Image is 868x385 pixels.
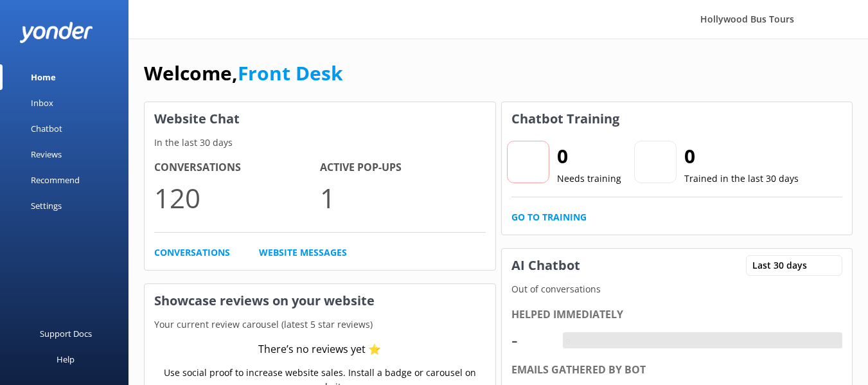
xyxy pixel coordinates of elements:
h2: 0 [557,141,621,172]
p: Trained in the last 30 days [684,172,799,186]
h4: Conversations [154,159,320,176]
img: yonder-white-logo.png [19,22,93,43]
p: 1 [320,176,486,219]
h1: Welcome, [144,58,343,89]
div: Support Docs [40,321,92,346]
p: Your current review carousel (latest 5 star reviews) [145,318,495,332]
p: Needs training [557,172,621,186]
h2: 0 [684,141,799,172]
h3: Showcase reviews on your website [145,284,495,318]
p: In the last 30 days [145,136,495,150]
span: Last 30 days [752,258,815,273]
div: Inbox [31,90,53,116]
div: Help [57,346,75,372]
a: Front Desk [238,60,343,86]
h3: Website Chat [145,102,495,136]
a: Go to Training [511,210,587,224]
p: Out of conversations [502,282,853,296]
div: Emails gathered by bot [511,362,843,379]
a: Conversations [154,246,230,260]
a: Website Messages [259,246,347,260]
div: Reviews [31,141,62,167]
div: Chatbot [31,116,62,141]
h4: Active Pop-ups [320,159,486,176]
div: Helped immediately [511,307,843,323]
h3: Chatbot Training [502,102,629,136]
div: - [511,325,550,355]
div: Settings [31,193,62,219]
div: There’s no reviews yet ⭐ [258,341,381,358]
div: - [563,332,572,349]
div: Home [31,64,56,90]
div: Recommend [31,167,80,193]
h3: AI Chatbot [502,249,590,282]
p: 120 [154,176,320,219]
